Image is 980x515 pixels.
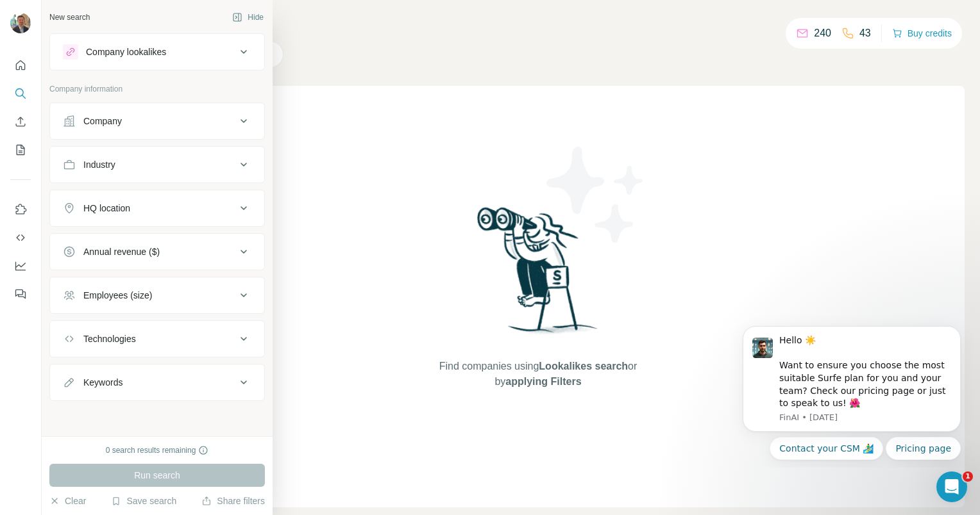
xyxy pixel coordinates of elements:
[49,83,265,95] p: Company information
[83,376,122,389] div: Keywords
[963,471,973,482] span: 1
[10,254,31,277] button: Dashboard
[201,495,265,507] button: Share filters
[83,332,136,345] div: Technologies
[505,376,581,387] span: applying Filters
[50,236,264,267] button: Annual revenue ($)
[10,13,31,33] img: Avatar
[471,204,605,347] img: Surfe Illustration - Woman searching with binoculars
[83,115,122,127] div: Company
[50,193,264,224] button: HQ location
[50,280,264,311] button: Employees (size)
[50,37,264,67] button: Company lookalikes
[50,149,264,180] button: Industry
[814,26,831,41] p: 240
[50,367,264,398] button: Keywords
[538,137,654,252] img: Surfe Illustration - Stars
[10,282,31,306] button: Feedback
[539,361,628,372] span: Lookalikes search
[435,359,641,389] span: Find companies using or by
[50,323,264,354] button: Technologies
[83,289,152,302] div: Employees (size)
[892,24,952,42] button: Buy credits
[859,26,871,41] p: 43
[50,106,264,136] button: Company
[111,495,176,507] button: Save search
[223,8,273,27] button: Hide
[10,198,31,221] button: Use Surfe on LinkedIn
[10,226,31,249] button: Use Surfe API
[112,15,965,33] h4: Search
[10,54,31,77] button: Quick start
[10,82,31,105] button: Search
[83,158,115,171] div: Industry
[49,12,90,23] div: New search
[723,315,980,468] iframe: Intercom notifications message
[10,110,31,133] button: Enrich CSV
[10,138,31,161] button: My lists
[106,445,209,456] div: 0 search results remaining
[936,471,967,502] iframe: Intercom live chat
[83,245,160,258] div: Annual revenue ($)
[49,495,86,507] button: Clear
[86,45,166,58] div: Company lookalikes
[83,202,130,215] div: HQ location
